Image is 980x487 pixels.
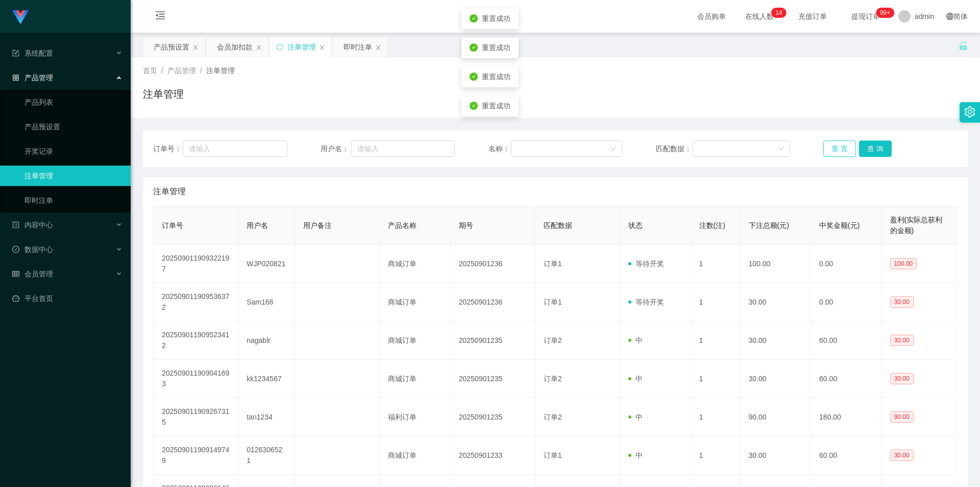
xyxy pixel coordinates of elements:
span: 名称： [488,144,511,154]
span: 盈利(实际总获利的金额) [890,216,943,235]
td: 180.00 [811,398,882,436]
span: 重置成功 [482,102,510,110]
i: icon: check-circle [470,14,478,22]
span: 用户备注 [303,221,332,229]
span: 中 [628,336,643,344]
a: 开奖记录 [24,141,122,161]
i: 图标: close [256,44,262,51]
i: 图标: sync [276,43,283,51]
span: 订单2 [544,413,562,421]
button: 重 置 [823,141,856,157]
a: 注单管理 [24,166,122,186]
i: 图标: menu-fold [143,1,178,33]
td: 30.00 [741,283,812,321]
td: 1 [691,283,741,321]
td: 60.00 [811,360,882,398]
a: 即时注单 [24,190,122,211]
span: / [200,66,202,75]
span: 在线人数 [740,13,779,20]
td: 202509011909523412 [154,321,238,360]
td: 20250901236 [451,245,535,283]
i: icon: check-circle [470,102,478,110]
p: 4 [779,8,782,18]
td: 1 [691,360,741,398]
span: 90.00 [890,411,914,423]
i: 图标: down [778,146,784,153]
td: 202509011909322197 [154,245,238,283]
i: 图标: unlock [959,41,968,51]
span: 注单管理 [206,66,235,75]
i: 图标: setting [964,106,975,118]
td: 商城订单 [380,283,451,321]
input: 请输入 [183,141,287,157]
h1: 注单管理 [143,86,184,102]
td: 100.00 [741,245,812,283]
td: 福利订单 [380,398,451,436]
span: 30.00 [890,335,914,346]
i: 图标: close [192,44,199,51]
span: 30.00 [890,450,914,461]
td: 60.00 [811,436,882,475]
span: 产品管理 [167,66,196,75]
td: 60.00 [811,321,882,360]
td: 202509011909149749 [154,436,238,475]
span: 订单2 [544,336,562,344]
span: 等待开奖 [628,298,664,306]
td: 20250901236 [451,283,535,321]
i: 图标: close [319,44,325,51]
p: 1 [775,8,779,18]
span: 中 [628,413,643,421]
sup: 1051 [876,8,894,18]
span: 下注总额(元) [749,221,789,229]
input: 请输入 [351,141,455,157]
span: 重置成功 [482,14,510,22]
i: 图标: check-circle-o [12,246,19,253]
span: 首页 [143,66,157,75]
span: 注单管理 [153,185,186,198]
span: 状态 [628,221,643,229]
span: 30.00 [890,373,914,384]
td: 30.00 [741,360,812,398]
td: 20250901235 [451,360,535,398]
td: 0126306521 [238,436,295,475]
td: 30.00 [741,436,812,475]
td: tan1234 [238,398,295,436]
td: 商城订单 [380,245,451,283]
i: icon: check-circle [470,73,478,81]
span: 30.00 [890,296,914,308]
span: 重置成功 [482,73,510,81]
img: logo.9652507e.png [12,10,29,25]
i: 图标: appstore-o [12,74,19,81]
td: Sam168 [238,283,295,321]
span: 充值订单 [793,13,832,20]
div: 即时注单 [344,37,372,57]
span: 内容中心 [12,221,53,229]
i: 图标: close [375,44,381,51]
span: 数据中心 [12,245,53,253]
span: 注数(注) [699,221,725,229]
td: 商城订单 [380,321,451,360]
span: 订单1 [544,298,562,306]
td: 30.00 [741,321,812,360]
span: 提现订单 [846,13,885,20]
td: 商城订单 [380,360,451,398]
div: 产品预设置 [154,37,189,57]
i: 图标: down [610,146,616,153]
span: 订单号 [162,221,183,229]
span: 中 [628,451,643,459]
span: 会员管理 [12,270,53,278]
span: 用户名 [247,221,268,229]
td: 1 [691,321,741,360]
span: 重置成功 [482,43,510,52]
span: 中 [628,375,643,383]
span: 产品管理 [12,74,53,82]
span: 100.00 [890,258,917,269]
span: 等待开奖 [628,260,664,268]
span: 订单2 [544,375,562,383]
a: 图标: dashboard平台首页 [12,288,122,309]
td: nagablr [238,321,295,360]
i: icon: check-circle [470,43,478,52]
span: 匹配数据 [544,221,572,229]
td: 20250901235 [451,398,535,436]
span: 订单号： [153,144,183,154]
